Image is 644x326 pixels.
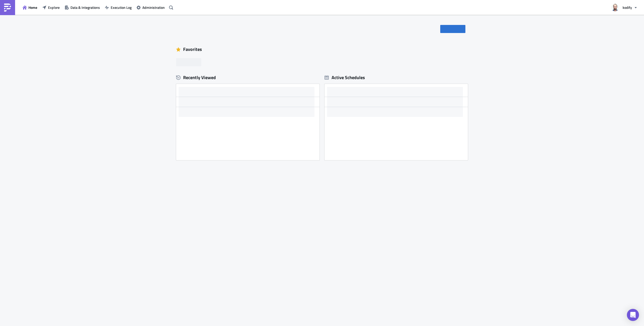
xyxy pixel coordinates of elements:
span: Administration [142,5,165,10]
img: Avatar [611,3,619,12]
span: Execution Log [111,5,132,10]
img: PushMetrics [4,4,12,12]
span: Explore [48,5,60,10]
span: Data & Integrations [70,5,100,10]
span: Home [28,5,37,10]
button: Execution Log [102,4,134,11]
div: Favorites [176,46,468,53]
button: Administration [134,4,167,11]
span: kodify [623,5,632,10]
div: Active Schedules [325,75,365,80]
button: kodify [608,2,640,13]
button: Home [20,4,40,11]
button: Data & Integrations [62,4,102,11]
div: Open Intercom Messenger [627,309,639,321]
div: Recently Viewed [176,74,319,81]
button: Explore [40,4,62,11]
